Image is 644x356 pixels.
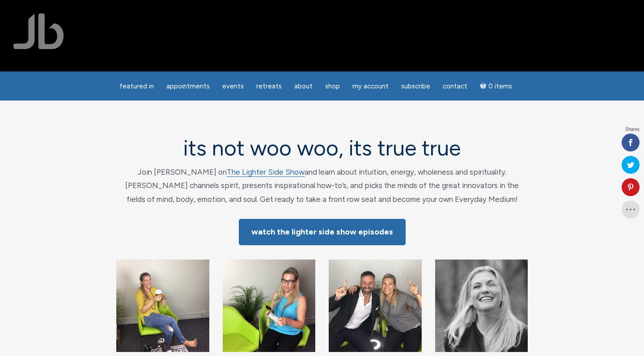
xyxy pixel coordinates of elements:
a: Appointments [161,78,215,95]
span: Shop [325,82,340,90]
a: Retreats [251,78,287,95]
p: Join [PERSON_NAME] on and learn about intuition, energy, wholeness and spirituality. [PERSON_NAME... [116,165,528,206]
a: Subscribe [396,78,436,95]
a: Cart0 items [475,77,517,95]
i: Cart [480,82,488,90]
a: The Lighter Side Show [227,168,305,177]
a: About [289,78,318,95]
img: Jamie Butler. The Everyday Medium [13,13,64,49]
span: Contact [443,82,467,90]
span: Events [222,82,244,90]
span: Retreats [256,82,282,90]
span: My Account [352,82,389,90]
a: My Account [347,78,394,95]
span: Appointments [166,82,210,90]
span: About [294,82,313,90]
span: Subscribe [401,82,430,90]
a: featured in [114,78,159,95]
a: Watch The Lighter Side Show Episodes [239,219,406,245]
span: 0 items [488,83,512,90]
img: Jamie Butler [329,260,422,352]
span: Shares [625,127,640,132]
a: Shop [320,78,345,95]
h2: its not woo woo, its true true [116,136,528,160]
a: Contact [437,78,473,95]
a: Events [217,78,249,95]
img: Jamie Butler [223,260,316,352]
span: featured in [119,82,154,90]
img: Jamie Butler [116,260,209,352]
